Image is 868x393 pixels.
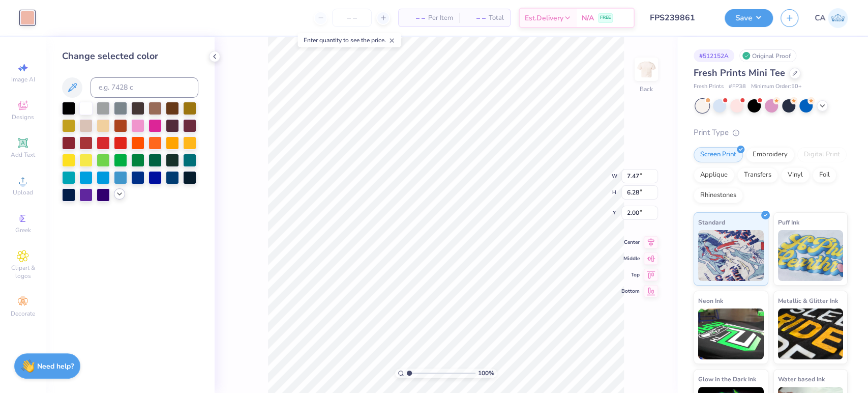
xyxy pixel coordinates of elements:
[13,188,33,196] span: Upload
[739,49,796,62] div: Original Proof
[12,113,34,121] span: Designs
[11,75,35,83] span: Image AI
[828,8,848,28] img: Chollene Anne Aranda
[5,264,41,280] span: Clipart & logos
[642,8,717,28] input: Untitled Design
[11,310,35,318] span: Decorate
[778,217,799,228] span: Puff Ink
[37,361,74,371] strong: Need help?
[694,147,743,162] div: Screen Print
[15,226,31,234] span: Greek
[478,369,494,378] span: 100 %
[725,9,773,27] button: Save
[813,167,836,183] div: Foil
[815,8,848,28] a: CA
[428,13,453,23] span: Per Item
[698,217,725,228] span: Standard
[298,33,401,47] div: Enter quantity to see the price.
[465,13,486,23] span: – –
[91,77,198,98] input: e.g. 7428 c
[698,308,764,359] img: Neon Ink
[621,255,640,262] span: Middle
[640,85,653,94] div: Back
[737,167,778,183] div: Transfers
[694,49,734,62] div: # 512152A
[694,167,734,183] div: Applique
[600,14,611,21] span: FREE
[778,295,838,306] span: Metallic & Glitter Ink
[694,82,724,91] span: Fresh Prints
[797,147,847,162] div: Digital Print
[489,13,504,23] span: Total
[778,308,844,359] img: Metallic & Glitter Ink
[778,230,844,281] img: Puff Ink
[621,239,640,246] span: Center
[621,271,640,278] span: Top
[778,374,825,384] span: Water based Ink
[698,295,723,306] span: Neon Ink
[694,67,785,79] span: Fresh Prints Mini Tee
[694,127,848,138] div: Print Type
[694,188,743,203] div: Rhinestones
[729,82,746,91] span: # FP38
[525,13,563,23] span: Est. Delivery
[62,49,198,63] div: Change selected color
[698,230,764,281] img: Standard
[746,147,794,162] div: Embroidery
[815,12,825,24] span: CA
[11,151,35,159] span: Add Text
[332,9,372,27] input: – –
[621,288,640,295] span: Bottom
[698,374,756,384] span: Glow in the Dark Ink
[781,167,810,183] div: Vinyl
[582,13,594,23] span: N/A
[751,82,802,91] span: Minimum Order: 50 +
[636,59,656,79] img: Back
[405,13,425,23] span: – –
